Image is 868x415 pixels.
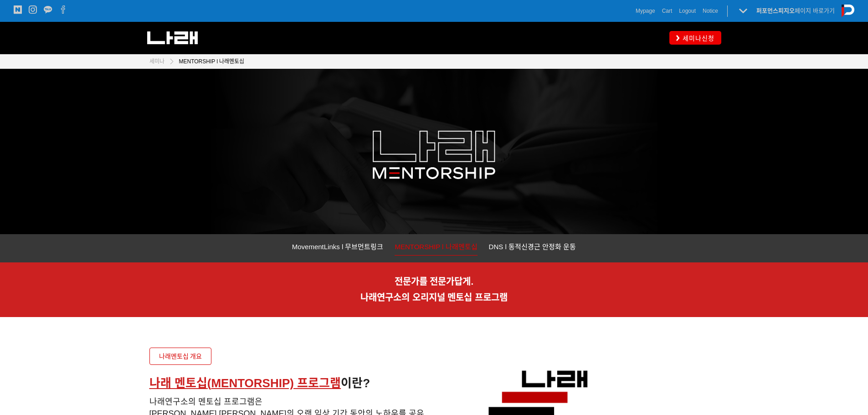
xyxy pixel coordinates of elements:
[245,376,341,390] u: ORSHIP) 프로그램
[636,6,655,15] a: Mypage
[679,6,696,15] a: Logout
[292,243,384,251] span: MovementLinks l 무브먼트링크
[662,6,673,15] a: Cart
[680,34,714,43] span: 세미나신청
[489,241,576,255] a: DNS l 동적신경근 안정화 운동
[149,376,370,390] span: 이란?
[395,241,477,256] a: MENTORSHIP l 나래멘토십
[211,376,244,390] u: MENT
[149,57,164,66] a: 세미나
[395,243,477,251] span: MENTORSHIP l 나래멘토십
[292,241,384,255] a: MovementLinks l 무브먼트링크
[756,7,835,14] a: 퍼포먼스피지오페이지 바로가기
[149,58,164,65] span: 세미나
[489,243,576,251] span: DNS l 동적신경근 안정화 운동
[360,292,508,302] span: 나래연구소의 오리지널 멘토십 프로그램
[703,6,718,15] a: Notice
[179,58,245,65] span: MENTORSHIP l 나래멘토십
[395,277,473,287] span: 전문가를 전문가답게.
[149,376,211,390] u: 나래 멘토십(
[756,7,795,14] strong: 퍼포먼스피지오
[175,57,245,66] a: MENTORSHIP l 나래멘토십
[669,31,721,44] a: 세미나신청
[149,348,212,365] a: 나래멘토십 개요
